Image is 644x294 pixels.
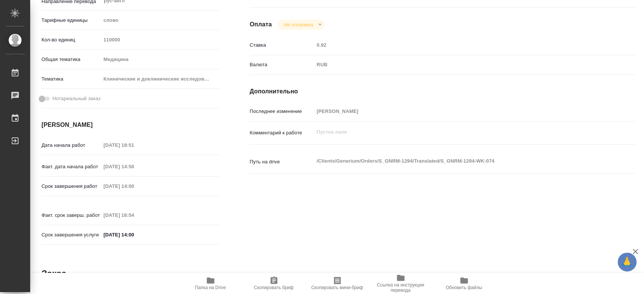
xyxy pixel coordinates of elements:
div: Клинические и доклинические исследования [101,73,219,85]
span: Ссылка на инструкции перевода [373,282,428,293]
div: Не оплачена [278,20,324,30]
input: Пустое поле [101,161,167,172]
h4: Дополнительно [250,87,636,96]
span: Обновить файлы [446,285,482,290]
textarea: /Clients/Generium/Orders/S_GNRM-1294/Translated/S_GNRM-1294-WK-074 [314,155,603,168]
p: Дата начала работ [41,142,101,149]
p: Валюта [250,61,314,69]
p: Путь на drive [250,158,314,166]
p: Тематика [41,75,101,83]
h4: Оплата [250,20,272,29]
p: Факт. дата начала работ [41,163,101,171]
span: Скопировать бриф [254,285,294,290]
input: Пустое поле [101,210,167,221]
p: Факт. срок заверш. работ [41,212,101,219]
input: Пустое поле [101,140,167,151]
input: Пустое поле [101,181,167,192]
button: 🙏 [618,253,636,271]
p: Кол-во единиц [41,36,101,44]
input: Пустое поле [314,106,603,117]
input: Пустое поле [314,40,603,50]
h2: Заказ [41,268,66,280]
div: слово [101,14,219,27]
button: Скопировать мини-бриф [306,273,369,294]
div: RUB [314,58,603,71]
span: Скопировать мини-бриф [311,285,363,290]
p: Последнее изменение [250,108,314,115]
h4: [PERSON_NAME] [41,120,220,129]
p: Срок завершения услуги [41,231,101,239]
input: ✎ Введи что-нибудь [101,229,167,240]
p: Тарифные единицы [41,17,101,24]
button: Папка на Drive [179,273,242,294]
p: Комментарий к работе [250,129,314,137]
input: Пустое поле [101,34,219,45]
button: Не оплачена [281,21,315,28]
button: Обновить файлы [432,273,496,294]
button: Ссылка на инструкции перевода [369,273,432,294]
span: Папка на Drive [195,285,226,290]
div: Медицина [101,53,219,66]
button: Скопировать бриф [242,273,306,294]
span: Нотариальный заказ [52,95,100,102]
p: Ставка [250,41,314,49]
p: Срок завершения работ [41,183,101,190]
p: Общая тематика [41,56,101,63]
span: 🙏 [621,254,633,270]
